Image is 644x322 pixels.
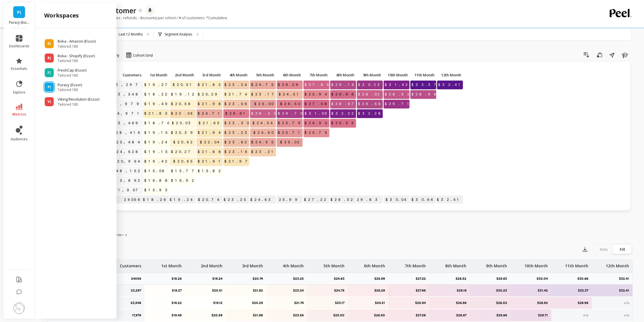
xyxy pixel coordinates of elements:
span: $26.96 [330,90,357,99]
span: n/a [583,313,588,317]
span: $26.29 [277,81,303,89]
p: $19.27 [148,288,182,293]
p: $18.26 [172,276,185,281]
p: $28.67 [433,313,467,317]
p: 24056 [109,196,143,204]
p: 3rd Month [242,260,263,269]
span: $31.09 [303,109,332,118]
span: $21.97 [223,157,253,166]
span: $23.16 [223,148,250,156]
span: $32.37 [410,81,442,89]
span: $28.35 [250,109,279,118]
span: dashboards [9,44,30,48]
p: $23.24 [270,288,304,293]
p: 11th Month [565,260,588,269]
span: $22.04 [199,138,222,146]
p: $20.74 [197,196,222,204]
p: $27.58 [392,313,426,317]
p: $29.83 [496,276,510,281]
div: Toggle SortBy [250,71,276,80]
span: Cohort Grid [133,53,153,58]
p: 8th Month [445,260,466,269]
p: 8th Month [330,71,356,79]
p: Last 12 Months [119,32,143,37]
div: Dots [595,245,613,254]
span: $29.66 [357,100,384,108]
span: F( [48,70,51,75]
span: $24.71 [197,109,224,118]
a: 24,628 [115,148,143,156]
span: $26.95 [330,119,357,127]
span: $27.58 [303,100,332,108]
span: $25.75 [303,128,330,137]
p: $30.04 [384,196,409,204]
img: profile picture [13,303,25,314]
p: $21.98 [229,313,263,317]
p: $24.63 [334,276,348,281]
p: $27.22 [303,196,329,204]
a: 35,862 [113,176,143,185]
span: metrics [12,112,26,117]
span: 2nd Month [171,73,194,77]
a: 20,964 [116,157,143,166]
span: $25.71 [277,128,304,137]
span: Tailored 180 [58,59,95,63]
span: 5th Month [251,73,274,77]
span: $26.61 [224,109,249,118]
a: 14,971 [112,109,143,118]
p: $29.66 [474,313,507,317]
span: $23.17 [250,90,279,99]
span: $27.86 [303,81,332,89]
span: $24.95 [250,138,277,146]
p: 5th Month [323,260,344,269]
p: $20.51 [189,288,222,293]
div: Toggle SortBy [223,71,250,80]
p: $31.42 [514,288,548,293]
p: 12th Month [606,260,629,269]
p: $20.29 [229,301,263,305]
span: Tailored 180 [58,44,96,49]
p: 7th Month [303,71,329,79]
p: 4th Month [223,71,249,79]
a: 28,416 [115,128,143,137]
p: $19.12 [189,301,222,305]
p: Boka - Shopify (Essor) [58,53,95,59]
span: $26.90 [303,119,329,127]
span: $20.27 [170,148,196,156]
p: $24.75 [311,288,344,293]
p: 24056 [131,276,145,281]
span: $23.24 [223,81,250,89]
span: $23.21 [250,148,277,156]
span: Tailored 180 [58,102,99,107]
span: $29.16 [330,81,357,89]
span: $28.67 [330,100,359,108]
p: $18.26 [143,196,169,204]
nav: Tabs [47,227,633,240]
span: $24.75 [250,81,277,89]
span: $23.62 [223,138,250,146]
a: 23,469 [113,119,143,127]
p: 10th Month [384,71,409,79]
p: 2nd Month [201,260,222,269]
span: $19.15 [143,148,171,156]
span: 4th Month [224,73,247,77]
p: $23.25 [223,196,249,204]
a: 25,484 [115,138,143,146]
span: $21.82 [197,81,224,89]
span: 8th Month [331,73,354,77]
p: 10th Month [524,260,548,269]
p: $29.71 [514,313,548,317]
span: audiences [11,137,28,141]
p: $24.51 [352,301,385,305]
span: $15.93 [143,186,173,194]
span: $20.29 [197,90,222,99]
span: B( [48,56,51,60]
div: Toggle SortBy [196,71,223,80]
p: $19.24 [212,276,226,281]
p: $25.00 [311,313,344,317]
p: $25.99 [277,196,303,204]
p: $30.66 [410,196,436,204]
p: $23.25 [293,276,307,281]
a: 17,979 [109,100,144,108]
span: 10th Month [385,73,408,77]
